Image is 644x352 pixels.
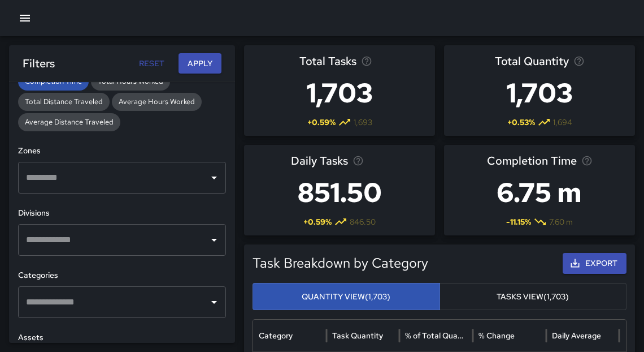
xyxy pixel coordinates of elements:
[353,155,364,166] svg: Average number of tasks per day in the selected period, compared to the previous period.
[354,117,372,128] span: 1,693
[253,254,532,272] h5: Task Breakdown by Category
[549,216,573,227] span: 7.60 m
[440,283,627,311] button: Tasks View(1,703)
[581,155,593,166] svg: Average time taken to complete tasks in the selected period, compared to the previous period.
[18,207,226,220] h6: Divisions
[18,93,110,111] div: Total Distance Traveled
[112,96,202,108] span: Average Hours Worked
[405,330,466,341] div: % of Total Quantity
[206,170,222,186] button: Open
[495,70,585,115] h3: 1,703
[291,170,389,215] h3: 851.50
[506,216,531,227] span: -11.15 %
[179,53,221,74] button: Apply
[552,330,601,341] div: Daily Average
[18,113,120,131] div: Average Distance Traveled
[487,152,577,170] span: Completion Time
[206,232,222,248] button: Open
[112,93,202,111] div: Average Hours Worked
[553,117,572,128] span: 1,694
[18,332,226,344] h6: Assets
[361,55,372,67] svg: Total number of tasks in the selected period, compared to the previous period.
[206,294,222,310] button: Open
[563,253,626,274] button: Export
[495,52,569,70] span: Total Quantity
[299,70,380,115] h3: 1,703
[478,330,515,341] div: % Change
[18,117,120,128] span: Average Distance Traveled
[23,54,55,72] h6: Filters
[18,96,110,108] span: Total Distance Traveled
[18,145,226,157] h6: Zones
[299,52,356,70] span: Total Tasks
[291,152,348,170] span: Daily Tasks
[487,170,593,215] h3: 6.75 m
[18,269,226,282] h6: Categories
[332,330,383,341] div: Task Quantity
[573,55,585,67] svg: Total task quantity in the selected period, compared to the previous period.
[303,216,332,227] span: + 0.59 %
[259,330,293,341] div: Category
[253,283,440,311] button: Quantity View(1,703)
[307,117,336,128] span: + 0.59 %
[133,53,169,74] button: Reset
[350,216,376,227] span: 846.50
[507,117,535,128] span: + 0.53 %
